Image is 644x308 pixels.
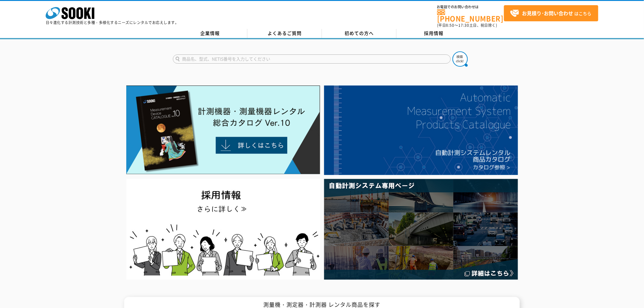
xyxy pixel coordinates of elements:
img: Catalog Ver10 [126,86,320,174]
span: 17:30 [458,23,469,28]
p: 日々進化する計測技術と多種・多様化するニーズにレンタルでお応えします。 [46,21,179,24]
input: 商品名、型式、NETIS番号を入力してください [173,54,451,64]
strong: お見積り･お問い合わせ [522,9,573,17]
span: 8:50 [446,23,455,28]
span: はこちら [510,9,592,18]
a: 採用情報 [397,29,471,38]
a: お見積り･お問い合わせはこちら [504,5,598,21]
span: (平日 ～ 土日、祝日除く) [437,23,497,28]
img: btn_search.png [453,51,468,67]
span: 初めての方へ [345,30,374,37]
a: [PHONE_NUMBER] [437,9,504,22]
img: 自動計測システムカタログ [324,86,518,175]
span: お電話でのお問い合わせは [437,5,504,9]
img: SOOKI recruit [126,179,320,280]
img: 自動計測システム専用ページ [324,179,518,280]
a: 初めての方へ [322,29,397,38]
a: よくあるご質問 [247,29,322,38]
a: 企業情報 [173,29,247,38]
